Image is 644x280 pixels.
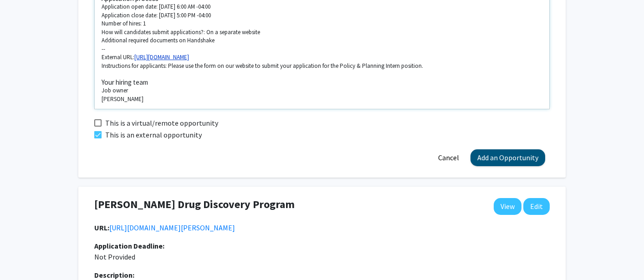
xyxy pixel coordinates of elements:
span: This is a virtual/remote opportunity [105,117,218,128]
p: Number of hires: 1 [102,20,542,28]
b: Application Deadline: [94,241,164,250]
button: Edit [523,198,550,215]
p: [PERSON_NAME] [102,95,542,103]
p: Not Provided [94,240,276,262]
a: View [494,198,521,215]
p: Application close date: [DATE] 5:00 PM -04:00 [102,11,542,20]
button: Add an Opportunity [470,149,545,166]
a: Opens in a new tab [109,223,235,232]
span: This is an external opportunity [105,129,202,140]
p: How will candidates submit applications?: On a separate website [102,28,542,36]
button: Cancel [431,149,466,166]
h3: Your hiring team [102,78,542,87]
p: Instructions for applicants: Please use the form on our website to submit your application for th... [102,62,542,70]
p: Additional required documents on Handshake [102,36,542,45]
a: [URL][DOMAIN_NAME] [134,53,189,61]
b: URL: [94,223,109,232]
p: External URL: [102,53,542,61]
p: Job owner [102,87,542,95]
p: Application open date: [DATE] 6:00 AM -04:00 [102,3,542,11]
p: -- [102,45,542,53]
iframe: Chat [7,239,39,273]
h4: [PERSON_NAME] Drug Discovery Program [94,198,295,211]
